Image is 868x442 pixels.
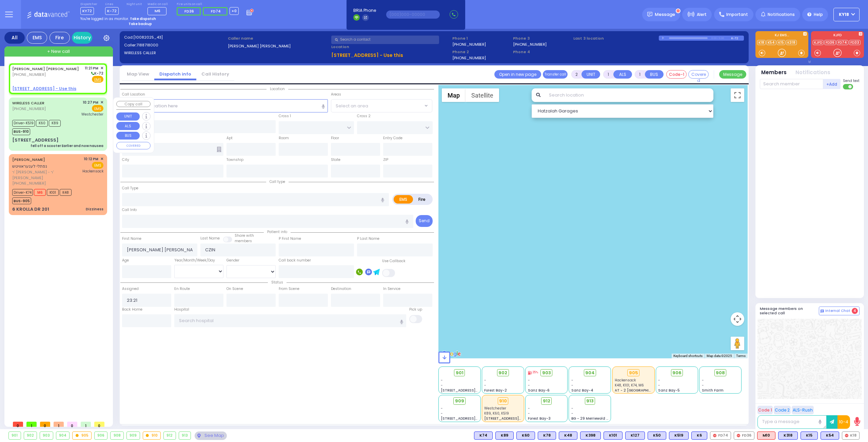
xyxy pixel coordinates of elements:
label: City [122,157,129,163]
label: Gender [226,258,239,263]
span: - [528,378,530,383]
label: Areas [331,92,341,97]
span: Sanz Bay-4 [571,388,593,393]
a: FD33 [849,40,861,45]
span: K48 [60,189,72,196]
span: - [658,378,660,383]
div: Dizziness [86,207,103,212]
label: KJ EMS... [755,34,808,38]
div: See map [195,432,226,440]
button: 10-4 [837,415,850,429]
span: Sanz Bay-5 [658,388,680,393]
button: Members [761,69,787,77]
span: members [235,238,252,244]
span: Phone 1 [452,36,511,41]
span: - [528,406,530,411]
span: K101 [47,189,59,196]
span: 0 [94,422,104,427]
span: Location [267,86,288,91]
div: 905 [73,432,91,439]
label: Call back number [279,258,311,263]
label: Floor [331,135,339,141]
span: Hackensack [615,378,636,383]
button: Code 2 [774,406,791,414]
div: Fire [50,32,70,44]
span: 1 [26,422,37,427]
h5: Message members on selected call [760,307,819,315]
strong: Take dispatch [130,16,156,21]
span: [PHONE_NUMBER] [12,106,46,111]
label: Entry Code [383,135,402,141]
label: Medic on call [147,2,169,6]
div: BLS [669,432,689,440]
span: 912 [543,398,550,404]
span: [STREET_ADDRESS][PERSON_NAME] [484,416,548,421]
div: K519 [669,432,689,440]
div: K48 [559,432,577,440]
div: BLS [580,432,601,440]
div: 6 KROLLA DR 201 [12,206,49,213]
button: Code 1 [757,406,773,414]
label: Cad: [124,35,225,40]
span: Westchester [484,406,506,411]
a: Call History [196,71,234,77]
span: - [441,383,443,388]
span: BUS-910 [12,128,30,135]
input: (000)000-00000 [386,10,440,19]
a: Map View [122,71,154,77]
div: K15 [801,432,818,440]
div: K318 [778,432,798,440]
button: BUS [116,132,140,140]
span: 913 [586,398,594,404]
label: [PHONE_NUMBER] [513,42,547,47]
div: BLS [474,432,493,440]
div: 912 [164,432,176,439]
div: BLS [625,432,645,440]
span: Call type [266,179,289,184]
a: FD74 [836,40,848,45]
label: Call Type [122,186,138,191]
button: Toggle fullscreen view [731,88,744,102]
span: Westchester [81,112,103,117]
img: Google [440,350,462,358]
a: KJFD [813,40,824,45]
button: Covered [688,70,709,79]
span: Hackensack [82,169,103,174]
span: 1 [54,422,64,427]
div: K60 [516,432,535,440]
button: Map camera controls [731,312,744,326]
span: KY72 [80,7,94,15]
small: Share with [235,233,254,238]
div: BLS [691,432,707,440]
label: On Scene [226,286,243,292]
a: Open this area in Google Maps (opens a new window) [440,350,462,358]
div: K127 [625,432,645,440]
img: red-radio-icon.svg [737,434,740,437]
span: BUS-905 [12,197,31,204]
button: ALS [116,122,140,130]
span: [PHONE_NUMBER] [12,181,46,186]
label: Cross 2 [357,113,371,119]
span: Phone 2 [452,49,511,55]
span: - [702,378,704,383]
a: FD36 [824,40,836,45]
div: BLS [559,432,577,440]
span: - [528,383,530,388]
label: Use Callback [382,258,406,264]
span: 10:27 PM [83,100,98,105]
label: State [331,157,340,163]
span: 7188718000 [136,42,158,48]
div: 902 [24,432,37,439]
button: ALS-Rush [792,406,814,414]
label: [PHONE_NUMBER] [452,42,486,47]
label: Cross 1 [279,113,291,119]
a: K318 [786,40,797,45]
button: Copy call [116,101,151,107]
span: BG - 29 Merriewold S. [571,416,609,421]
button: Drag Pegman onto the map to open Street View [731,337,744,350]
span: 906 [672,370,682,376]
a: K18 [757,40,766,45]
span: - [441,411,443,416]
a: K15 [777,40,785,45]
div: K89 [495,432,514,440]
